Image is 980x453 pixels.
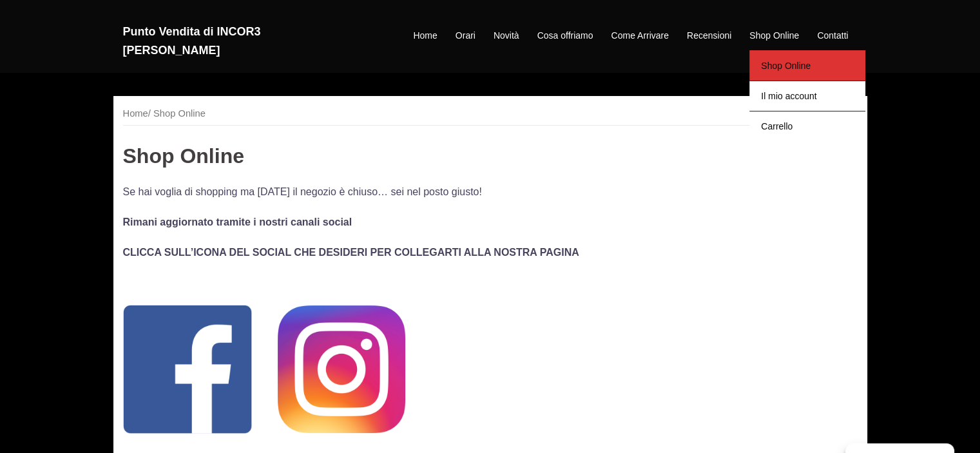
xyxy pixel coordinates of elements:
[749,50,865,81] a: Shop Online
[749,111,865,141] a: Carrello
[611,28,668,44] a: Come Arrivare
[456,28,476,44] a: Orari
[749,81,865,111] a: Il mio account
[494,28,519,44] a: Novità
[537,28,593,44] a: Cosa offriamo
[749,28,799,44] a: Shop Online
[123,145,858,168] h3: Shop Online
[413,28,437,44] a: Home
[123,183,858,200] p: Se hai voglia di shopping ma [DATE] il negozio è chiuso… sei nel posto giusto!
[123,23,355,60] h2: Punto Vendita di INCOR3 [PERSON_NAME]
[123,247,579,258] strong: CLICCA SULL’ICONA DEL SOCIAL CHE DESIDERI PER COLLEGARTI ALLA NOSTRA PAGINA
[687,28,731,44] a: Recensioni
[123,108,148,119] a: Home
[817,28,848,44] a: Contatti
[123,106,858,126] nav: / Shop Online
[123,217,352,227] b: Rimani aggiornato tramite i nostri canali social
